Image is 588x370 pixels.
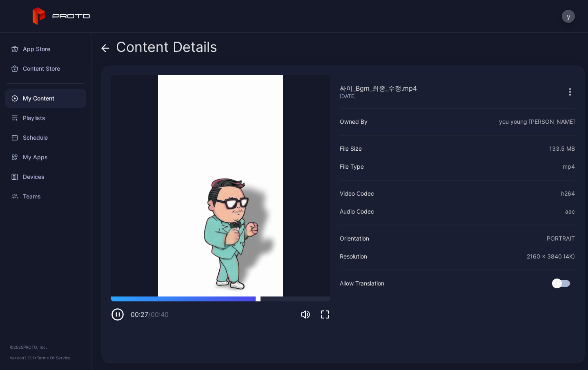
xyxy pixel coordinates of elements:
div: Owned By [340,117,367,127]
div: File Type [340,162,364,172]
div: you young [PERSON_NAME] [499,117,575,127]
a: Terms Of Service [37,355,71,360]
div: h264 [561,189,575,198]
span: Version 1.13.1 • [10,355,37,360]
div: Orientation [340,234,369,243]
a: Devices [5,167,86,187]
div: © 2025 PROTO, Inc. [10,344,81,350]
a: My Content [5,89,86,108]
a: Playlists [5,108,86,128]
a: Schedule [5,128,86,147]
a: Teams [5,187,86,206]
div: PORTRAIT [547,234,575,243]
div: File Size [340,144,362,154]
div: Content Details [101,39,217,59]
div: 133.5 MB [549,144,575,154]
div: Allow Translation [340,279,384,288]
a: Content Store [5,59,86,78]
a: My Apps [5,147,86,167]
video: Sorry, your browser doesn‘t support embedded videos [111,75,330,296]
div: [DATE] [340,93,417,100]
div: Audio Codec [340,207,374,216]
div: aac [565,207,575,216]
div: 2160 x 3840 (4K) [527,252,575,261]
div: Video Codec [340,189,374,198]
div: mp4 [563,162,575,172]
div: 싸이_Bgm_최종_수정.mp4 [340,83,417,93]
span: / 00:40 [148,310,169,319]
div: 00:27 [131,310,169,319]
a: App Store [5,39,86,59]
div: Resolution [340,252,367,261]
button: y [562,10,575,23]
